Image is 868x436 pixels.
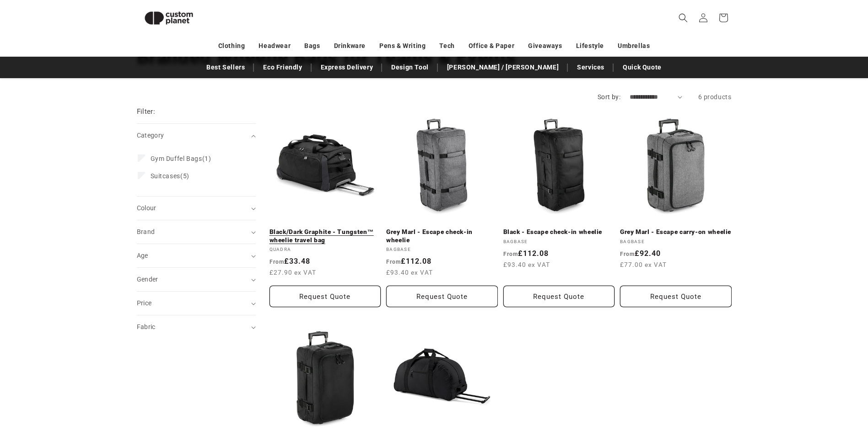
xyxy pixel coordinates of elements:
[270,286,381,307] button: Request Quote
[598,93,620,101] label: Sort by:
[137,315,256,339] summary: Fabric (0 selected)
[137,132,164,139] span: Category
[151,172,189,180] span: (5)
[137,4,201,32] img: Custom Planet
[304,38,320,54] a: Bags
[503,228,615,236] a: Black - Escape check-in wheelie
[137,323,156,330] span: Fabric
[137,244,256,267] summary: Age (0 selected)
[202,59,249,75] a: Best Sellers
[151,172,180,180] span: Suitcases
[618,59,666,75] a: Quick Quote
[137,106,156,117] h2: Filter:
[151,154,211,163] span: (1)
[439,38,454,54] a: Tech
[620,286,732,307] button: Request Quote
[137,268,256,291] summary: Gender (0 selected)
[316,59,378,75] a: Express Delivery
[137,276,158,283] span: Gender
[576,38,604,54] a: Lifestyle
[259,59,307,75] a: Eco Friendly
[270,228,381,244] a: Black/Dark Graphite - Tungsten™ wheelie travel bag
[137,292,256,315] summary: Price
[528,38,562,54] a: Giveaways
[387,59,433,75] a: Design Tool
[673,8,693,28] summary: Search
[137,124,256,147] summary: Category (0 selected)
[151,155,202,162] span: Gym Duffel Bags
[572,59,609,75] a: Services
[698,93,732,101] span: 6 products
[137,299,152,307] span: Price
[386,286,498,307] button: Request Quote
[503,286,615,307] button: Request Quote
[334,38,366,54] a: Drinkware
[442,59,563,75] a: [PERSON_NAME] / [PERSON_NAME]
[137,252,148,259] span: Age
[137,228,155,235] span: Brand
[469,38,514,54] a: Office & Paper
[620,228,732,236] a: Grey Marl - Escape carry-on wheelie
[259,38,291,54] a: Headwear
[618,38,650,54] a: Umbrellas
[137,220,256,244] summary: Brand (0 selected)
[386,228,498,244] a: Grey Marl - Escape check-in wheelie
[379,38,426,54] a: Pens & Writing
[137,204,156,212] span: Colour
[218,38,245,54] a: Clothing
[822,392,868,436] iframe: Chat Widget
[137,197,256,220] summary: Colour (0 selected)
